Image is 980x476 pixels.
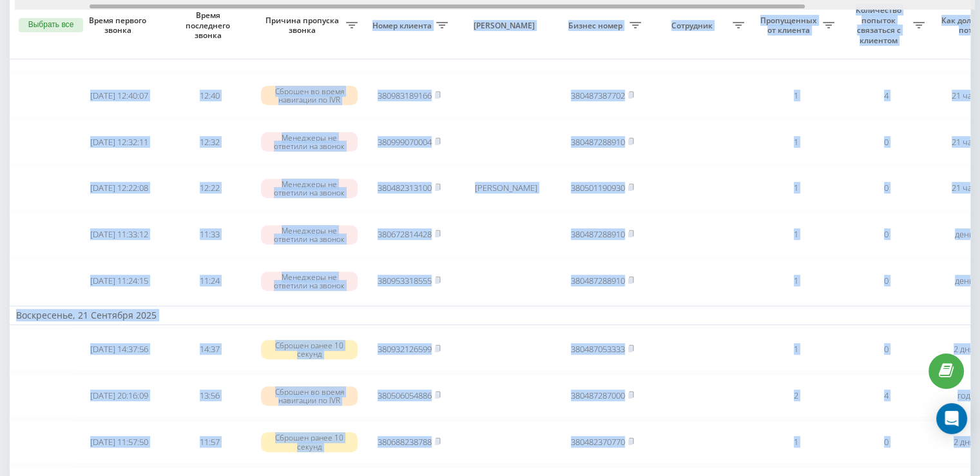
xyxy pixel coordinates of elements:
td: 1 [751,421,841,464]
span: Время первого звонка [84,15,154,35]
td: 12:32 [164,120,255,164]
span: Пропущенных от клиента [757,15,823,35]
span: Бизнес номер [564,21,629,31]
td: 12:40 [164,74,255,117]
td: 0 [841,328,931,372]
td: [DATE] 12:40:07 [74,74,164,117]
td: 11:24 [164,259,255,303]
td: [DATE] 11:57:50 [74,421,164,464]
a: 380482313100 [378,182,432,193]
a: 380672814428 [378,228,432,240]
td: 0 [841,120,931,164]
td: 1 [751,328,841,372]
span: Сотрудник [654,21,733,31]
td: 1 [751,166,841,210]
a: 380953318555 [378,275,432,286]
div: Open Intercom Messenger [936,403,967,434]
td: 1 [751,74,841,117]
a: 380501190930 [571,182,625,193]
a: 380999070004 [378,136,432,148]
td: 0 [841,421,931,464]
td: 1 [751,120,841,164]
td: [DATE] 11:33:12 [74,213,164,257]
td: 11:33 [164,213,255,257]
a: 380688238788 [378,436,432,448]
div: Менеджеры не ответили на звонок [261,132,358,152]
td: 13:56 [164,374,255,418]
td: [DATE] 14:37:56 [74,328,164,372]
td: 12:22 [164,166,255,210]
span: Время последнего звонка [175,10,244,41]
a: 380482370770 [571,436,625,448]
a: 380487387702 [571,90,625,101]
div: Сброшен во время навигации по IVR [261,386,358,406]
td: [DATE] 11:24:15 [74,259,164,303]
div: Менеджеры не ответили на звонок [261,179,358,198]
td: 11:57 [164,421,255,464]
a: 380487288910 [571,228,625,240]
a: 380487288910 [571,136,625,148]
span: Количество попыток связаться с клиентом [847,5,913,45]
div: Менеджеры не ответили на звонок [261,272,358,291]
td: 0 [841,166,931,210]
td: [PERSON_NAME] [454,166,557,210]
button: Выбрать все [19,18,83,32]
div: Сброшен ранее 10 секунд [261,432,358,451]
td: 2 [751,374,841,418]
span: Номер клиента [370,21,436,31]
td: 1 [751,259,841,303]
td: [DATE] 12:32:11 [74,120,164,164]
td: 1 [751,213,841,257]
div: Сброшен во время навигации по IVR [261,86,358,105]
div: Менеджеры не ответили на звонок [261,225,358,244]
a: 380932126599 [378,343,432,355]
td: [DATE] 20:16:09 [74,374,164,418]
a: 380487288910 [571,275,625,286]
td: 4 [841,374,931,418]
td: 0 [841,213,931,257]
td: 14:37 [164,328,255,372]
a: 380506054886 [378,390,432,401]
td: [DATE] 12:22:08 [74,166,164,210]
td: 4 [841,74,931,117]
a: 380487287000 [571,390,625,401]
a: 380983189166 [378,90,432,101]
a: 380487053333 [571,343,625,355]
span: Причина пропуска звонка [261,15,346,35]
div: Сброшен ранее 10 секунд [261,340,358,359]
td: 0 [841,259,931,303]
span: [PERSON_NAME] [465,21,546,31]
